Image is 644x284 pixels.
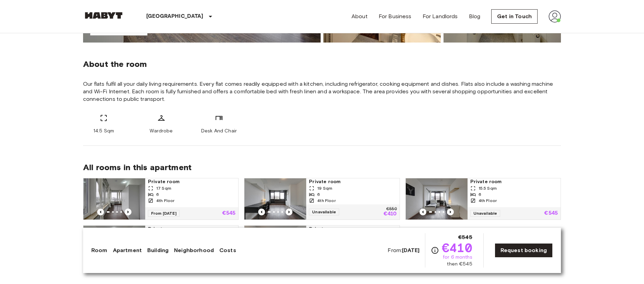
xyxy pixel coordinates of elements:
button: Previous image [97,209,104,215]
span: 6 [317,191,320,198]
span: €545 [458,233,472,241]
span: All rooms in this apartment [83,162,561,173]
a: Costs [219,246,236,255]
img: Marketing picture of unit DE-09-010-04M [244,178,306,220]
span: Desk And Chair [201,128,237,134]
a: Get in Touch [491,9,538,24]
span: Our flats fulfil all your daily living requirements. Every flat comes readily equipped with a kit... [83,80,561,103]
span: Unavailable [309,209,339,215]
button: Previous image [258,209,265,215]
svg: Check cost overview for full price breakdown. Please note that discounts apply to new joiners onl... [431,246,439,255]
p: [GEOGRAPHIC_DATA] [146,12,204,21]
a: Room [91,246,107,255]
span: 19 Sqm [317,185,332,191]
p: €550 [386,207,396,211]
a: For Business [379,12,412,21]
a: For Landlords [423,12,458,21]
span: From [DATE] [148,210,180,217]
button: Previous image [447,209,454,215]
button: Previous image [125,209,131,215]
span: 14.5 Sqm [93,128,114,134]
button: Previous image [419,209,426,215]
img: Marketing picture of unit DE-09-010-02M [83,226,145,267]
span: Private room [148,178,235,185]
a: Marketing picture of unit DE-09-010-04MPrevious imagePrevious imagePrivate room19 Sqm64th FloorUn... [244,178,400,220]
a: Marketing picture of unit DE-09-010-02MPrevious imagePrevious imagePrivate room15 Sqm64th FloorUn... [83,225,239,267]
a: Request booking [495,243,553,258]
p: €410 [383,211,397,217]
a: Apartment [113,246,142,255]
span: 4th Floor [479,198,497,204]
b: [DATE] [402,247,419,253]
p: €545 [222,211,236,216]
span: Wardrobe [150,128,173,134]
span: 4th Floor [156,198,174,204]
p: €545 [544,211,558,216]
span: 6 [156,191,159,198]
a: About [352,12,368,21]
span: then €545 [447,261,472,268]
img: Habyt [83,12,124,19]
a: Marketing picture of unit DE-09-010-03MPrevious imagePrevious imagePrivate room15.5 Sqm64th Floor... [405,178,561,220]
span: Private room [470,178,558,185]
span: 4th Floor [317,198,335,204]
span: Private room [309,178,396,185]
button: Previous image [286,209,292,215]
span: 17 Sqm [156,185,171,191]
a: Marketing picture of unit DE-09-010-01MPrevious imagePrevious imagePrivate room18.5 Sqm64th Floor... [244,225,400,267]
img: Marketing picture of unit DE-09-010-05M [83,178,145,220]
img: Marketing picture of unit DE-09-010-01M [244,226,306,267]
a: Marketing picture of unit DE-09-010-05MPrevious imagePrevious imagePrivate room17 Sqm64th FloorFr... [83,178,239,220]
a: Blog [469,12,481,21]
span: 6 [479,191,481,198]
img: Marketing picture of unit DE-09-010-03M [406,178,468,220]
span: 15.5 Sqm [479,185,497,191]
span: About the room [83,59,561,69]
a: Building [147,246,169,255]
span: Unavailable [470,210,501,217]
span: Private room [148,226,235,233]
span: €410 [442,241,472,254]
span: Private room [309,226,396,233]
span: From: [388,247,419,254]
span: for 6 months [443,254,472,261]
img: avatar [549,10,561,23]
a: Neighborhood [174,246,214,255]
